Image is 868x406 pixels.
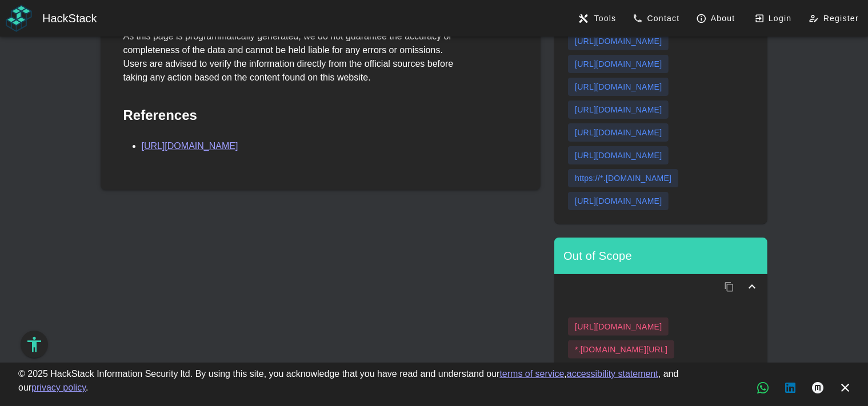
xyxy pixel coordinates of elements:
[575,127,662,138] div: [URL][DOMAIN_NAME]
[575,150,662,161] div: [URL][DOMAIN_NAME]
[21,331,48,358] button: Accessibility Options
[18,367,717,395] div: © 2025 HackStack Information Security ltd. By using this site, you acknowledge that you have read...
[777,374,804,401] a: LinkedIn button, new tab
[813,13,859,23] span: Register
[575,172,671,184] div: https://*.[DOMAIN_NAME]
[142,141,238,151] a: [URL][DOMAIN_NAME]
[804,374,831,401] a: Medium articles, new tab
[575,104,662,115] div: [URL][DOMAIN_NAME]
[554,238,767,274] div: Out of Scope
[567,369,658,379] a: accessibility statement
[575,344,667,355] div: *.[DOMAIN_NAME][URL]
[42,12,69,25] span: Hack
[575,58,662,70] div: [URL][DOMAIN_NAME]
[575,195,662,207] div: [URL][DOMAIN_NAME]
[749,374,777,401] a: WhatsApp chat, new tab
[758,13,792,23] span: Login
[575,35,662,47] div: [URL][DOMAIN_NAME]
[42,10,306,26] div: Stack
[636,13,679,23] span: Contact
[700,13,735,23] span: About
[5,4,33,33] img: HackStack
[31,383,86,392] a: privacy policy
[117,23,476,91] div: As this page is programmatically generated, we do not guarantee the accuracy or completeness of t...
[123,105,541,126] h2: References
[575,321,662,332] div: [URL][DOMAIN_NAME]
[593,14,616,23] span: Tools
[575,81,662,93] div: [URL][DOMAIN_NAME]
[500,369,565,379] a: terms of service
